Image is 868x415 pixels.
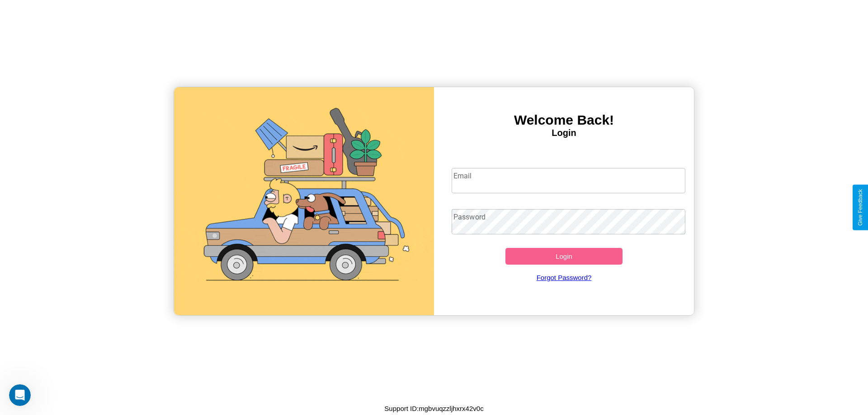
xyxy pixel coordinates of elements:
h3: Welcome Back! [434,112,694,128]
div: Give Feedback [857,189,863,226]
button: Login [505,248,623,265]
img: gif [174,87,434,315]
p: Support ID: mgbvuqzzljhxrx42v0c [384,402,483,415]
iframe: Intercom live chat [9,384,31,406]
a: Forgot Password? [447,265,681,290]
h4: Login [434,128,694,138]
